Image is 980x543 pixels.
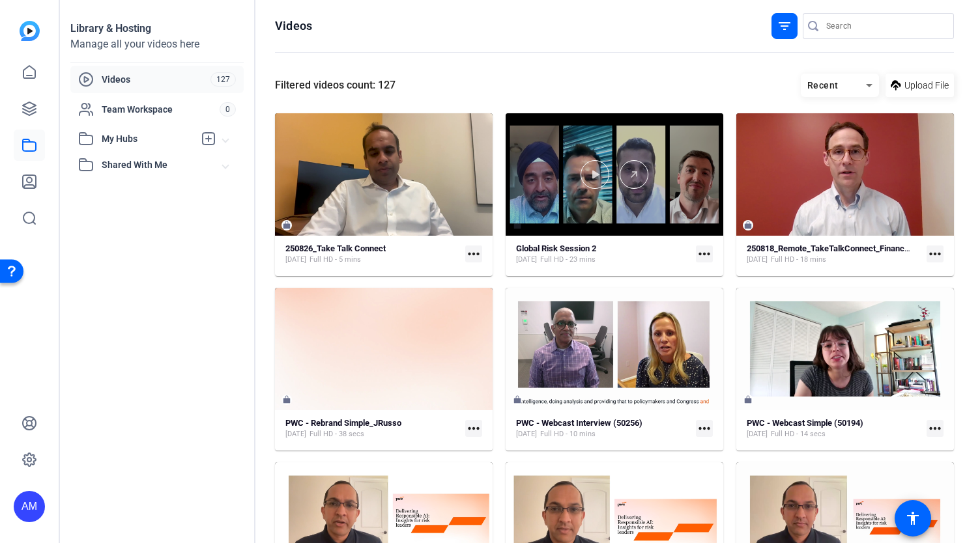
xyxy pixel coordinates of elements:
[747,418,863,428] strong: PWC - Webcast Simple (50194)
[777,18,792,34] mat-icon: filter_list
[886,74,954,97] button: Upload File
[771,429,826,439] span: Full HD - 14 secs
[516,244,691,265] a: Global Risk Session 2[DATE]Full HD - 23 mins
[696,420,713,437] mat-icon: more_horiz
[516,418,642,428] strong: PWC - Webcast Interview (50256)
[102,103,220,116] span: Team Workspace
[70,36,244,52] div: Manage all your videos here
[927,245,944,262] mat-icon: more_horiz
[210,72,236,87] span: 127
[904,79,949,92] span: Upload File
[540,255,596,265] span: Full HD - 23 mins
[807,80,839,90] span: Recent
[516,418,691,439] a: PWC - Webcast Interview (50256)[DATE]Full HD - 10 mins
[20,21,40,41] img: blue-gradient.svg
[285,255,306,265] span: [DATE]
[927,420,944,437] mat-icon: more_horiz
[747,255,768,265] span: [DATE]
[102,158,223,172] span: Shared With Me
[285,429,306,439] span: [DATE]
[285,418,460,439] a: PWC - Rebrand Simple_JRusso[DATE]Full HD - 38 secs
[540,429,596,439] span: Full HD - 10 mins
[14,491,45,522] div: AM
[102,132,194,146] span: My Hubs
[275,18,312,34] h1: Videos
[220,102,236,117] span: 0
[516,255,537,265] span: [DATE]
[696,245,713,262] mat-icon: more_horiz
[747,418,921,439] a: PWC - Webcast Simple (50194)[DATE]Full HD - 14 secs
[747,244,968,253] strong: 250818_Remote_TakeTalkConnect_FinancialCrimes&AI_v2
[465,245,482,262] mat-icon: more_horiz
[285,244,460,265] a: 250826_Take Talk Connect[DATE]Full HD - 5 mins
[516,429,537,439] span: [DATE]
[310,255,361,265] span: Full HD - 5 mins
[102,73,210,86] span: Videos
[747,244,921,265] a: 250818_Remote_TakeTalkConnect_FinancialCrimes&AI_v2[DATE]Full HD - 18 mins
[70,126,244,152] mat-expansion-panel-header: My Hubs
[285,244,386,253] strong: 250826_Take Talk Connect
[905,510,921,526] mat-icon: accessibility
[747,429,768,439] span: [DATE]
[516,244,596,253] strong: Global Risk Session 2
[465,420,482,437] mat-icon: more_horiz
[310,429,364,439] span: Full HD - 38 secs
[826,18,944,34] input: Search
[70,152,244,178] mat-expansion-panel-header: Shared With Me
[285,418,401,428] strong: PWC - Rebrand Simple_JRusso
[771,255,826,265] span: Full HD - 18 mins
[275,77,396,93] div: Filtered videos count: 127
[70,21,244,36] div: Library & Hosting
